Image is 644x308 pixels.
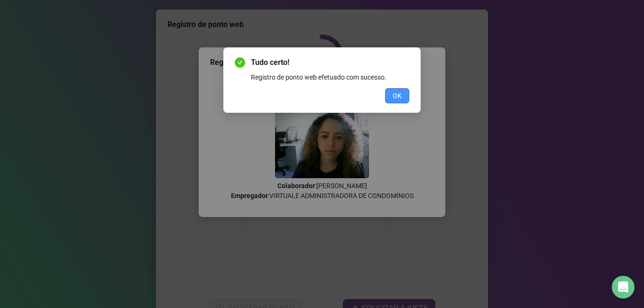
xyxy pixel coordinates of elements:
span: OK [393,91,402,101]
div: Open Intercom Messenger [612,276,635,299]
button: OK [385,88,409,103]
span: check-circle [235,57,245,68]
span: Tudo certo! [251,57,409,68]
div: Registro de ponto web efetuado com sucesso. [251,72,409,82]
